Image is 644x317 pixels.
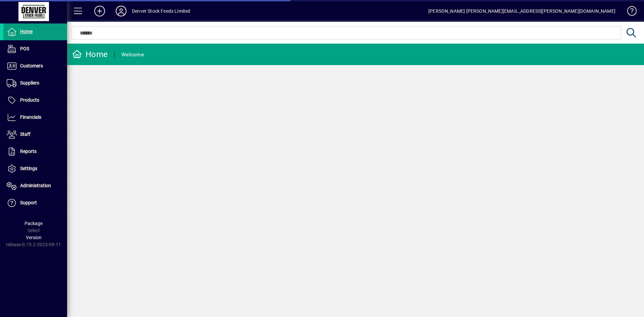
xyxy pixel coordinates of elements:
[110,5,132,17] button: Profile
[20,166,37,171] span: Settings
[20,200,37,205] span: Support
[3,58,67,74] a: Customers
[20,149,37,154] span: Reports
[3,126,67,143] a: Staff
[3,177,67,194] a: Administration
[3,143,67,160] a: Reports
[20,80,39,86] span: Suppliers
[89,5,110,17] button: Add
[24,221,43,226] span: Package
[20,131,31,137] span: Staff
[3,109,67,126] a: Financials
[20,114,41,120] span: Financials
[26,235,42,240] span: Version
[20,63,43,68] span: Customers
[72,49,108,60] div: Home
[20,29,33,34] span: Home
[622,1,636,23] a: Knowledge Base
[3,92,67,109] a: Products
[121,49,144,60] div: Welcome
[20,183,51,188] span: Administration
[3,41,67,57] a: POS
[3,75,67,92] a: Suppliers
[428,6,615,16] div: [PERSON_NAME] [PERSON_NAME][EMAIL_ADDRESS][PERSON_NAME][DOMAIN_NAME]
[132,6,191,16] div: Denver Stock Feeds Limited
[3,160,67,177] a: Settings
[20,97,39,103] span: Products
[20,46,29,51] span: POS
[3,195,67,211] a: Support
